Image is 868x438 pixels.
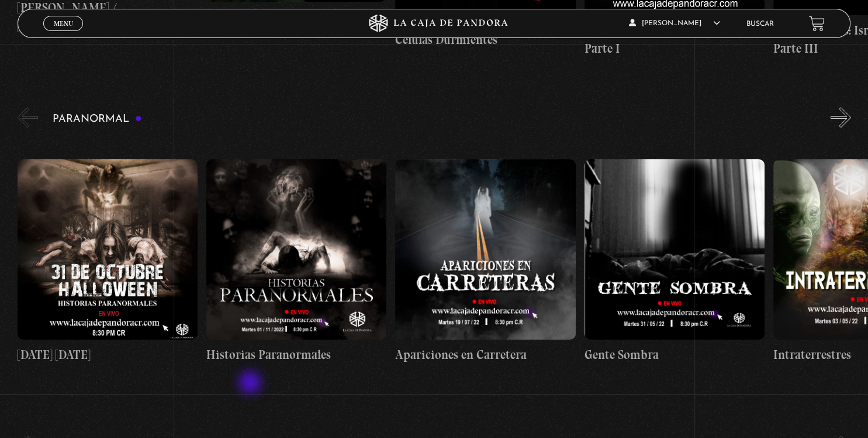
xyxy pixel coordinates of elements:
h4: [DATE] [DATE] [18,345,198,364]
h4: Células Durmientes [395,30,575,49]
h4: Historias Paranormales [206,345,386,364]
a: Gente Sombra [585,136,765,386]
a: Historias Paranormales [206,136,386,386]
h4: Apariciones en Carretera [395,345,575,364]
span: [PERSON_NAME] [629,20,720,27]
a: Buscar [746,20,774,28]
h4: Gente Sombra [585,345,765,364]
span: Menu [54,20,73,27]
button: Next [831,107,851,128]
h4: Pandora News: Israel vrs Irán Parte I [585,21,765,58]
span: Cerrar [50,30,77,38]
a: Apariciones en Carretera [395,136,575,386]
button: Previous [18,107,38,128]
a: [DATE] [DATE] [18,136,198,386]
a: View your shopping cart [809,15,825,31]
h4: Área 51 [206,8,386,26]
h3: Paranormal [53,114,142,125]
